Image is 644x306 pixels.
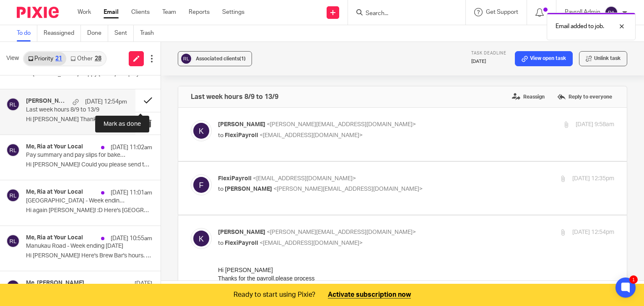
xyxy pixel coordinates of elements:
img: svg%3E [6,234,20,248]
img: svg%3E [6,280,20,293]
span: <[EMAIL_ADDRESS][DOMAIN_NAME]> [260,132,363,138]
p: [DATE] 11:02am [111,143,152,152]
a: Team [162,8,176,16]
span: <[EMAIL_ADDRESS][DOMAIN_NAME]> [253,176,356,182]
span: to [218,240,223,246]
p: [DATE] [135,280,152,288]
p: [DATE] 10:55am [111,234,152,243]
p: [DATE] 12:35pm [572,174,614,183]
img: svg%3E [6,143,20,157]
span: FlexiPayroll [218,176,252,182]
p: [DATE] 11:01am [111,189,152,197]
a: Other28 [66,52,105,65]
span: [PERSON_NAME] [218,229,265,235]
span: FlexiPayroll [225,132,258,138]
span: Associated clients [196,56,246,61]
img: Pixie [17,7,59,18]
span: to [218,186,223,192]
p: Email added to job. [556,22,604,31]
a: Email [104,8,119,16]
h4: [PERSON_NAME], Me [26,98,68,105]
img: svg%3E [191,228,212,249]
div: 1 [629,275,638,284]
h4: Me, [PERSON_NAME] [26,280,84,287]
label: Reassign [510,91,547,103]
p: [DATE] 9:58am [576,120,614,129]
button: Unlink task [579,51,627,66]
p: Pay summary and pay slips for bakery last week [26,152,127,159]
a: [PERSON_NAME][EMAIL_ADDRESS][DOMAIN_NAME] [6,77,156,84]
span: <[PERSON_NAME][EMAIL_ADDRESS][DOMAIN_NAME]> [267,122,416,127]
a: Done [87,25,108,41]
p: [DATE] 12:54pm [85,98,127,106]
h4: Me, Ria at Your Local [26,189,83,196]
img: svg%3E [605,6,618,19]
p: [DATE] [471,58,506,65]
div: 28 [95,56,101,62]
p: Manukau Road - Week ending [DATE] [26,243,127,250]
h4: Me, Ria at Your Local [26,143,83,150]
label: Reply to everyone [555,91,614,103]
span: <[EMAIL_ADDRESS][DOMAIN_NAME]> [260,240,363,246]
span: [PERSON_NAME] [225,186,272,192]
span: FlexiPayroll [225,240,258,246]
img: svg%3E [6,189,20,202]
span: <[PERSON_NAME][EMAIL_ADDRESS][DOMAIN_NAME]> [273,186,423,192]
img: svg%3E [191,174,212,195]
a: Work [78,8,91,16]
a: Sent [114,25,134,41]
p: [DATE] 12:54pm [572,228,614,237]
p: Last week hours 8/9 to 13/9 [26,106,107,114]
a: View open task [515,51,573,66]
div: 21 [55,56,62,62]
span: Task deadline [471,51,506,55]
span: to [218,132,223,138]
span: (1) [239,56,246,61]
a: To do [17,25,37,41]
p: Hi [PERSON_NAME] Thanks for the payroll,please process... [26,116,127,123]
a: Reports [189,8,210,16]
p: Hi again [PERSON_NAME]! :D Here's [GEOGRAPHIC_DATA]. Can you... [26,207,152,214]
h4: Me, Ria at Your Local [26,234,83,241]
p: Hi [PERSON_NAME]! Could you please send this to me, I... [26,161,152,169]
a: Priority21 [24,52,66,65]
img: svg%3E [180,52,192,65]
p: [GEOGRAPHIC_DATA] - Week ending [DATE] [26,197,127,205]
p: Hi [PERSON_NAME]! Here's Brew Bar's hours. Please add: ... [26,252,152,259]
span: View [6,54,19,63]
img: svg%3E [191,120,212,141]
img: svg%3E [6,98,20,111]
a: Reassigned [44,25,81,41]
button: Associated clients(1) [178,51,252,66]
span: [PERSON_NAME] [218,122,265,127]
a: Clients [131,8,150,16]
span: <[PERSON_NAME][EMAIL_ADDRESS][DOMAIN_NAME]> [267,229,416,235]
h4: Last week hours 8/9 to 13/9 [191,93,278,101]
a: Trash [140,25,160,41]
a: Settings [222,8,244,16]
